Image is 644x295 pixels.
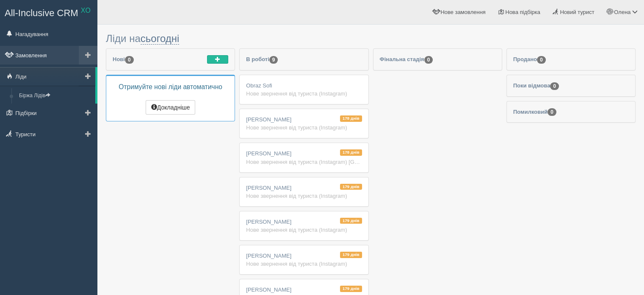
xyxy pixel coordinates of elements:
[81,7,91,14] sup: XO
[340,252,362,258] span: 179 днів
[246,219,291,225] span: [PERSON_NAME]
[246,260,362,268] div: Нове звернення від туриста (Instagram)
[246,90,362,98] div: Нове звернення від туриста (Instagram)
[246,192,362,200] div: Нове звернення від туриста (Instagram)
[246,116,291,123] span: [PERSON_NAME]
[614,9,630,15] span: Олена
[0,0,97,24] a: All-Inclusive CRM XO
[440,9,485,15] span: Нове замовлення
[246,124,362,132] div: Нове звернення від туриста (Instagram)
[380,56,433,62] span: Фінальна стадія
[340,149,362,156] span: 178 днів
[246,287,291,293] span: [PERSON_NAME]
[125,56,134,64] span: 0
[505,9,540,15] span: Нова підбірка
[246,150,291,157] span: [PERSON_NAME]
[246,185,291,191] span: [PERSON_NAME]
[513,82,559,89] span: Поки відмова
[113,56,134,62] span: Нові
[269,56,278,64] span: 9
[550,82,559,90] span: 0
[141,33,180,45] a: сьогодні
[424,56,433,64] span: 0
[119,83,222,90] span: Отримуйте нові ліди автоматично
[340,115,362,122] span: 178 днів
[246,253,291,259] span: [PERSON_NAME]
[560,9,594,15] span: Новий турист
[246,226,362,234] div: Нове звернення від туриста (Instagram)
[5,8,78,18] span: All-Inclusive CRM
[246,82,272,89] span: Obraz Sofi
[340,184,362,190] span: 179 днів
[246,56,278,62] span: В роботі
[340,218,362,224] span: 179 днів
[340,286,362,292] span: 179 днів
[513,56,546,62] span: Продано
[15,88,95,104] a: Біржа Лідів
[547,108,556,116] span: 0
[106,33,636,44] h3: Ліди на
[537,56,546,64] span: 0
[513,109,556,115] span: Помилковий
[246,158,362,166] div: Нове звернення від туриста (Instagram) [GEOGRAPHIC_DATA] , [GEOGRAPHIC_DATA]
[146,100,196,115] button: Докладніше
